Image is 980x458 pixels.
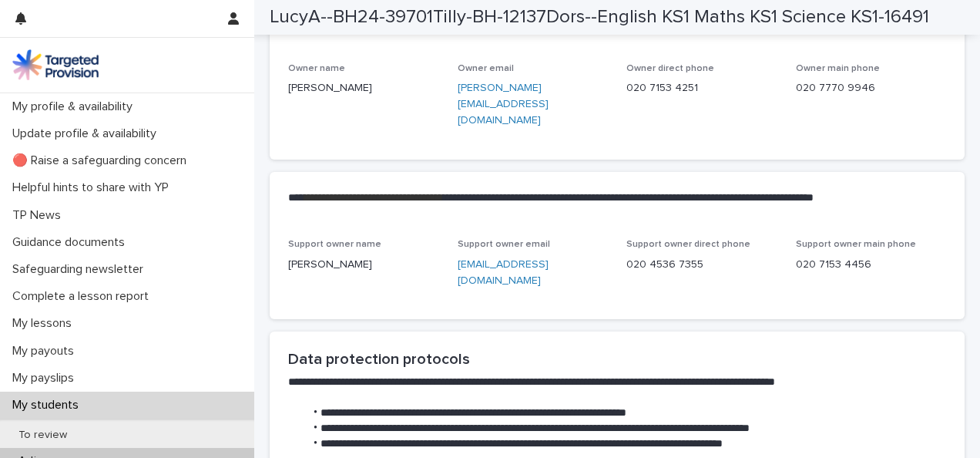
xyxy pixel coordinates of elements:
a: [EMAIL_ADDRESS][DOMAIN_NAME] [458,259,549,286]
p: My profile & availability [6,99,145,114]
p: My students [6,398,91,413]
a: [PERSON_NAME][EMAIL_ADDRESS][DOMAIN_NAME] [458,83,549,126]
p: [PERSON_NAME] [288,257,439,273]
p: My lessons [6,316,84,331]
img: M5nRWzHhSzIhMunXDL62 [12,49,99,80]
span: Support owner main phone [796,240,916,249]
span: Support owner email [458,240,550,249]
p: Guidance documents [6,235,137,250]
span: Owner name [288,64,345,73]
p: 020 4536 7355 [626,257,777,273]
h2: LucyA--BH24-39701Tilly-BH-12137Dors--English KS1 Maths KS1 Science KS1-16491 [270,6,929,29]
span: Support owner name [288,240,381,249]
p: 020 7770 9946 [796,80,947,96]
span: Owner main phone [796,64,880,73]
p: My payslips [6,371,86,386]
span: Owner email [458,64,514,73]
h2: Data protection protocols [288,350,946,369]
p: TP News [6,208,73,223]
p: 020 7153 4456 [796,257,947,273]
p: 🔴 Raise a safeguarding concern [6,153,199,168]
p: To review [6,429,79,442]
p: Update profile & availability [6,126,169,141]
p: 020 7153 4251 [626,80,777,96]
p: Safeguarding newsletter [6,262,156,277]
p: Helpful hints to share with YP [6,180,181,195]
span: Owner direct phone [626,64,714,73]
span: Support owner direct phone [626,240,750,249]
p: [PERSON_NAME] [288,80,439,96]
p: My payouts [6,344,86,359]
p: Complete a lesson report [6,289,161,304]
